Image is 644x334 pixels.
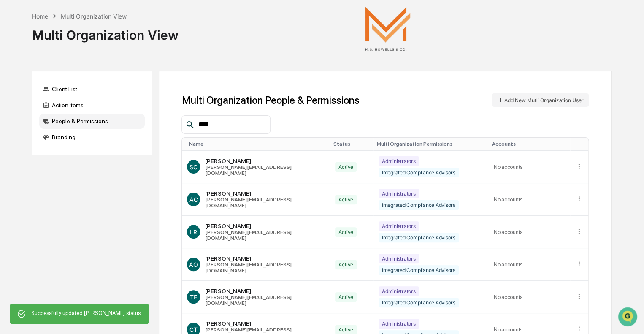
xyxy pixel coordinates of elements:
[379,254,419,263] div: Administrators
[205,223,325,229] div: [PERSON_NAME]
[189,326,198,333] span: CT
[205,190,325,197] div: [PERSON_NAME]
[31,306,142,321] div: Successfully updated [PERSON_NAME] status.
[205,197,325,209] div: [PERSON_NAME][EMAIL_ADDRESS][DOMAIN_NAME]
[39,81,145,97] div: Client List
[8,18,154,31] p: How can we help?
[494,229,565,235] div: No accounts
[5,103,58,118] a: 🖐️Preclearance
[335,260,357,269] div: Active
[205,255,325,262] div: [PERSON_NAME]
[333,141,370,147] div: Toggle SortBy
[379,233,459,242] div: Integrated Compliance Advisors
[494,261,565,268] div: No accounts
[84,143,102,149] span: Pylon
[494,196,565,203] div: No accounts
[29,73,107,80] div: We're available if you need us!
[379,189,419,198] div: Administrators
[181,94,359,106] h1: Multi Organization People & Permissions
[17,122,53,131] span: Data Lookup
[379,298,459,307] div: Integrated Compliance Advisors
[205,262,325,274] div: [PERSON_NAME][EMAIL_ADDRESS][DOMAIN_NAME]
[346,7,430,51] img: M.S. Howells & Co.
[379,319,419,329] div: Administrators
[29,65,138,73] div: Start new chat
[189,196,198,203] span: AC
[39,98,145,113] div: Action Items
[61,107,68,114] div: 🗄️
[17,106,54,115] span: Preclearance
[577,141,585,147] div: Toggle SortBy
[143,67,154,77] button: Start new chat
[492,93,589,107] button: Add New Mutli Organization User
[8,107,15,114] div: 🖐️
[190,293,197,301] span: TE
[60,143,102,149] a: Powered byPylon
[189,261,198,268] span: AO
[32,21,179,43] div: Multi Organization View
[379,221,419,231] div: Administrators
[61,13,127,20] div: Multi Organization View
[494,164,565,170] div: No accounts
[377,141,485,147] div: Toggle SortBy
[379,265,459,275] div: Integrated Compliance Advisors
[492,141,567,147] div: Toggle SortBy
[335,292,357,302] div: Active
[190,228,197,236] span: LR
[189,163,198,171] span: SC
[205,294,325,306] div: [PERSON_NAME][EMAIL_ADDRESS][DOMAIN_NAME]
[335,227,357,237] div: Active
[189,141,327,147] div: Toggle SortBy
[205,164,325,176] div: [PERSON_NAME][EMAIL_ADDRESS][DOMAIN_NAME]
[494,294,565,300] div: No accounts
[58,103,108,118] a: 🗄️Attestations
[8,123,15,130] div: 🔎
[70,106,105,115] span: Attestations
[205,320,325,327] div: [PERSON_NAME]
[379,168,459,177] div: Integrated Compliance Advisors
[205,229,325,241] div: [PERSON_NAME][EMAIL_ADDRESS][DOMAIN_NAME]
[335,195,357,204] div: Active
[379,156,419,166] div: Administrators
[8,65,24,80] img: 1746055101610-c473b297-6a78-478c-a979-82029cc54cd1
[379,286,419,296] div: Administrators
[5,119,57,134] a: 🔎Data Lookup
[494,326,565,333] div: No accounts
[32,13,48,20] div: Home
[617,306,640,329] iframe: Open customer support
[335,162,357,172] div: Active
[39,114,145,129] div: People & Permissions
[205,288,325,294] div: [PERSON_NAME]
[379,200,459,210] div: Integrated Compliance Advisors
[205,157,325,164] div: [PERSON_NAME]
[39,130,145,145] div: Branding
